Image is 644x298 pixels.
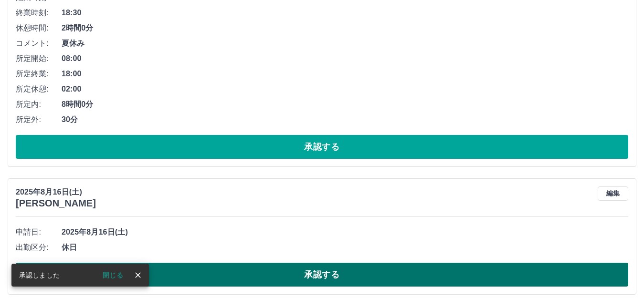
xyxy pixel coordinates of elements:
button: 承認する [16,263,628,287]
p: 2025年8月16日(土) [16,186,96,198]
span: 18:00 [62,68,628,80]
span: 08:00 [62,53,628,64]
span: 終業時刻: [16,7,62,19]
span: 夏休み [62,38,628,49]
span: 休日 [62,242,628,253]
span: 所定外: [16,114,62,125]
button: 編集 [598,186,628,201]
span: 2025年8月16日(土) [62,226,628,238]
span: 所定休憩: [16,83,62,95]
span: 出勤区分: [16,242,62,253]
span: 8時間0分 [62,99,628,110]
h3: [PERSON_NAME] [16,198,96,209]
span: 休憩時間: [16,22,62,34]
span: 30分 [62,114,628,125]
button: 閉じる [95,268,131,282]
span: 18:30 [62,7,628,19]
button: 承認する [16,135,628,159]
span: 所定終業: [16,68,62,80]
span: 所定開始: [16,53,62,64]
span: 申請日: [16,226,62,238]
span: 02:00 [62,83,628,95]
div: 承認しました [19,267,60,284]
span: コメント: [16,38,62,49]
span: 2時間0分 [62,22,628,34]
button: close [131,268,145,282]
span: 所定内: [16,99,62,110]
